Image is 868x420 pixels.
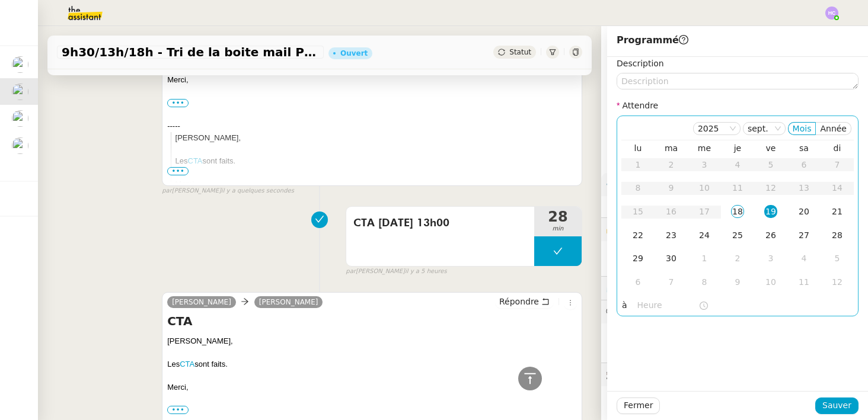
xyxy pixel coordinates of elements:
nz-select-item: sept. [748,123,781,134]
th: jeu. [721,143,754,153]
td: 23/09/2025 [655,224,688,248]
span: par [162,186,172,196]
td: 11/10/2025 [787,271,821,294]
img: users%2Fa6PbEmLwvGXylUqKytRPpDpAx153%2Favatar%2Ffanny.png [12,110,28,127]
td: 21/09/2025 [821,200,854,224]
div: 25 [731,229,744,242]
a: CTA [188,156,203,165]
div: 19 [764,205,777,218]
button: Fermer [617,397,660,414]
th: sam. [787,143,821,153]
div: 10 [764,275,777,288]
div: 29 [631,252,644,265]
td: 12/10/2025 [821,271,854,294]
div: 🔐Données client [601,218,868,241]
div: 23 [665,229,678,242]
input: Heure [637,299,698,312]
div: 7 [665,275,678,288]
div: [PERSON_NAME], [167,335,577,347]
div: Ouvert [340,50,368,57]
div: ⚙️Procédures [601,173,868,196]
td: 20/09/2025 [787,200,821,224]
span: ⏲️ [606,283,697,293]
span: Programmé [617,34,688,46]
div: 8 [698,275,711,288]
th: mar. [655,143,688,153]
h4: CTA [167,313,577,329]
div: Merci, [167,381,577,393]
th: lun. [621,143,655,153]
nz-select-item: 2025 [698,123,736,134]
span: 💬 [606,307,703,316]
div: Merci, [175,178,577,190]
td: 27/09/2025 [787,224,821,248]
span: Mois [793,124,812,133]
small: [PERSON_NAME] [162,186,294,196]
span: Année [820,124,847,133]
span: à [622,299,627,312]
span: 9h30/13h/18h - Tri de la boite mail PRO - 12 septembre 2025 [62,46,319,58]
img: users%2FTDxDvmCjFdN3QFePFNGdQUcJcQk1%2Favatar%2F0cfb3a67-8790-4592-a9ec-92226c678442 [12,84,28,100]
th: mer. [688,143,721,153]
label: ••• [167,99,189,107]
td: 28/09/2025 [821,224,854,248]
label: Description [617,59,664,68]
button: Sauver [815,397,859,414]
div: 11 [797,275,810,288]
th: dim. [821,143,854,153]
td: 30/09/2025 [655,247,688,271]
td: 10/10/2025 [754,271,787,294]
span: il y a 5 heures [405,267,447,277]
div: 🕵️Autres demandes en cours 4 [601,363,868,386]
div: 22 [631,229,644,242]
span: 🕵️ [606,370,754,379]
td: 24/09/2025 [688,224,721,248]
label: ••• [167,406,189,414]
td: 07/10/2025 [655,271,688,294]
td: 05/10/2025 [821,247,854,271]
td: 08/10/2025 [688,271,721,294]
td: 26/09/2025 [754,224,787,248]
div: 26 [764,229,777,242]
td: 29/09/2025 [621,247,655,271]
span: Sauver [822,399,851,412]
span: ••• [167,167,189,175]
button: Répondre [495,295,554,308]
div: [PERSON_NAME], [175,132,577,144]
img: users%2Fa6PbEmLwvGXylUqKytRPpDpAx153%2Favatar%2Ffanny.png [12,56,28,73]
img: users%2Fa6PbEmLwvGXylUqKytRPpDpAx153%2Favatar%2Ffanny.png [12,137,28,154]
div: 9 [731,275,744,288]
span: Répondre [499,296,539,307]
a: [PERSON_NAME] [167,297,236,307]
div: 12 [831,275,844,288]
td: 25/09/2025 [721,224,754,248]
div: 4 [797,252,810,265]
th: ven. [754,143,787,153]
td: 22/09/2025 [621,224,655,248]
td: 06/10/2025 [621,271,655,294]
div: 24 [698,229,711,242]
span: Statut [509,48,531,56]
td: 18/09/2025 [721,200,754,224]
div: 2 [731,252,744,265]
div: 1 [698,252,711,265]
span: Fermer [624,399,653,412]
td: 02/10/2025 [721,247,754,271]
span: CTA [DATE] 13h00 [353,214,527,232]
small: [PERSON_NAME] [346,267,446,277]
div: Les sont faits. [175,155,577,167]
div: 28 [831,229,844,242]
td: 03/10/2025 [754,247,787,271]
div: 💬Commentaires 1 [601,300,868,323]
td: 09/10/2025 [721,271,754,294]
span: 🔐 [606,223,683,236]
div: ⏲️Tâches 402:04 [601,277,868,300]
img: svg [825,7,838,20]
div: 18 [731,205,744,218]
td: 01/10/2025 [688,247,721,271]
div: Merci, [167,74,577,86]
div: 20 [797,205,810,218]
div: 6 [631,275,644,288]
span: 28 [534,210,582,224]
td: 19/09/2025 [754,200,787,224]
